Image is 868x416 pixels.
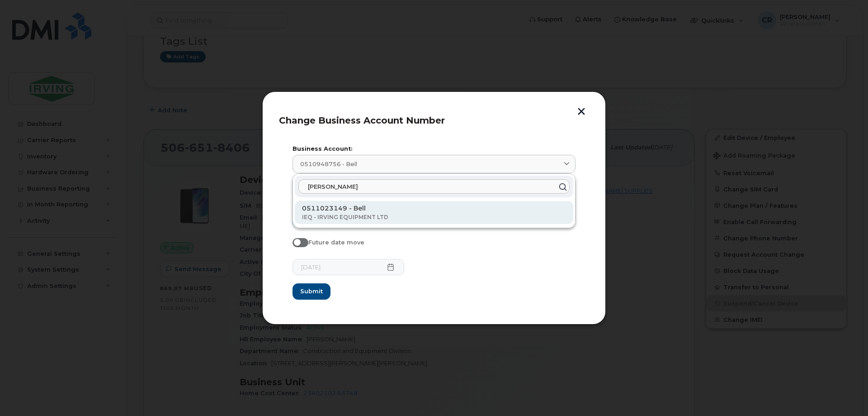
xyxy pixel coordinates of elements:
span: Change Business Account Number [279,115,445,126]
span: Future date move [308,239,364,246]
div: 0511023149 - BellIEQ - IRVING EQUIPMENT LTD [295,201,573,224]
button: Submit [292,283,330,300]
input: Future date move [292,238,300,245]
label: Business Account: [292,146,576,152]
span: Submit [300,287,323,296]
span: 0510948756 - Bell [300,160,357,168]
a: 0510948756 - Bell [292,155,576,173]
p: IEQ - IRVING EQUIPMENT LTD [302,213,566,221]
p: 0511023149 - Bell [302,204,566,213]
